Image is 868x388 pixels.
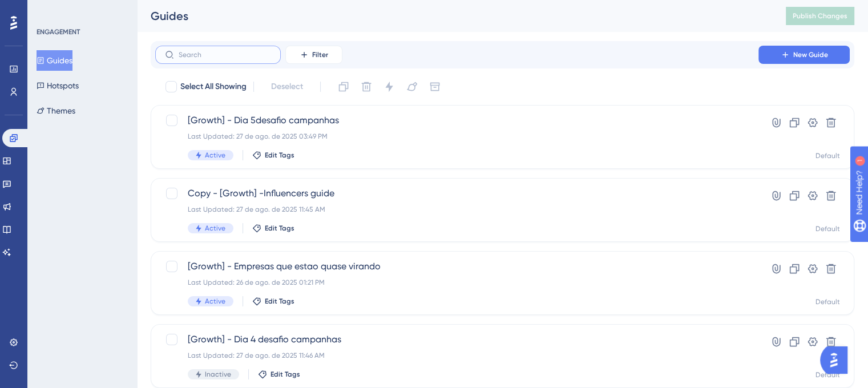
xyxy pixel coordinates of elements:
div: Default [815,297,840,306]
span: Active [205,151,225,160]
div: Last Updated: 27 de ago. de 2025 11:45 AM [188,205,726,214]
button: Filter [285,46,342,64]
input: Search [179,51,271,59]
span: Select All Showing [180,80,247,94]
button: Edit Tags [252,151,294,160]
div: Default [815,224,840,233]
button: Publish Changes [786,7,854,25]
span: Inactive [205,370,231,379]
div: ENGAGEMENT [37,27,80,37]
span: Edit Tags [271,370,300,379]
div: Last Updated: 26 de ago. de 2025 01:21 PM [188,278,726,287]
span: Edit Tags [265,224,294,233]
button: Edit Tags [252,224,294,233]
span: Copy - [Growth] -Influencers guide [188,187,726,200]
span: Edit Tags [265,297,294,306]
button: Deselect [261,76,313,97]
button: Edit Tags [252,297,294,306]
iframe: UserGuiding AI Assistant Launcher [820,343,854,377]
div: Guides [151,8,757,24]
button: Themes [37,100,75,121]
span: New Guide [793,50,828,59]
span: [Growth] - Empresas que estao quase virando [188,260,726,273]
button: Edit Tags [258,370,300,379]
div: Last Updated: 27 de ago. de 2025 11:46 AM [188,351,726,360]
span: [Growth] - Dia 5desafio campanhas [188,114,726,127]
div: Default [815,370,840,379]
div: Default [815,151,840,160]
span: [Growth] - Dia 4 desafio campanhas [188,333,726,346]
span: Deselect [271,80,303,94]
button: Guides [37,50,72,71]
button: Hotspots [37,75,79,96]
span: Active [205,297,225,306]
span: Active [205,224,225,233]
span: Publish Changes [793,11,847,21]
span: Need Help? [27,3,71,17]
span: Edit Tags [265,151,294,160]
div: 1 [79,6,83,15]
button: New Guide [758,46,850,64]
span: Filter [312,50,328,59]
div: Last Updated: 27 de ago. de 2025 03:49 PM [188,132,726,141]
